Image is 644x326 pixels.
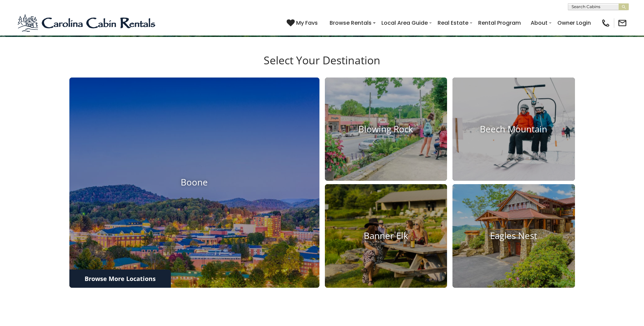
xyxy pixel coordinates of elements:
a: About [527,17,551,29]
a: My Favs [287,19,319,27]
a: Rental Program [475,17,524,29]
a: Browse Rentals [326,17,375,29]
a: Local Area Guide [378,17,431,29]
img: Blue-2.png [17,13,157,33]
a: Browse More Locations [69,269,171,288]
h4: Blowing Rock [325,124,447,134]
a: Banner Elk [325,184,447,287]
a: Beech Mountain [452,78,575,181]
a: Real Estate [434,17,472,29]
a: Owner Login [554,17,594,29]
h4: Beech Mountain [452,124,575,134]
span: My Favs [296,19,318,27]
h4: Eagles Nest [452,231,575,241]
img: phone-regular-black.png [601,18,610,28]
h3: Select Your Destination [68,54,576,78]
a: Boone [69,78,319,288]
a: Eagles Nest [452,184,575,287]
a: Blowing Rock [325,78,447,181]
img: mail-regular-black.png [618,18,627,28]
h4: Banner Elk [325,231,447,241]
h4: Boone [69,177,319,188]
